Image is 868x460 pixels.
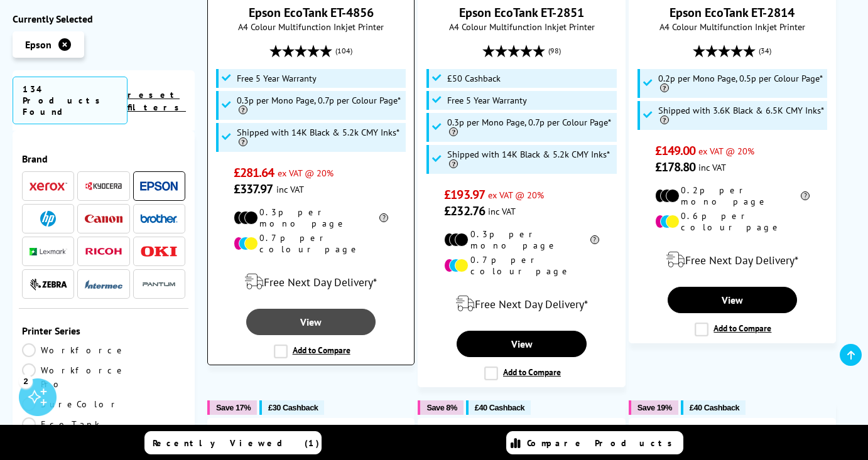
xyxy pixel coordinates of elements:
[246,309,376,335] a: View
[655,159,696,175] span: £178.80
[140,277,178,292] img: Pantum
[488,205,516,217] span: inc VAT
[527,437,679,449] span: Compare Products
[153,437,320,449] span: Recently Viewed (1)
[22,324,185,337] div: Printer Series
[444,254,599,277] li: 0.7p per colour page
[234,232,389,255] li: 0.7p per colour page
[636,242,829,277] div: modal_delivery
[144,431,322,454] a: Recently Viewed (1)
[629,400,678,415] button: Save 19%
[234,206,389,229] li: 0.3p per mono page
[85,280,122,289] img: Intermec
[22,417,104,431] a: EcoTank
[237,73,317,83] span: Free 5 Year Warranty
[140,181,178,191] img: Epson
[85,248,122,255] img: Ricoh
[22,152,185,165] div: Brand
[447,117,613,137] span: 0.3p per Mono Page, 0.7p per Colour Page*
[85,243,122,259] a: Ricoh
[140,211,178,227] a: Brother
[668,287,797,313] a: View
[13,13,195,25] div: Currently Selected
[335,39,352,63] span: (104)
[466,400,531,415] button: £40 Cashback
[30,211,67,227] a: HP
[658,105,824,126] span: Shipped with 3.6K Black & 6.5K CMY Inks*
[447,73,501,83] span: £50 Cashback
[207,400,257,415] button: Save 17%
[444,186,485,203] span: £193.97
[548,39,561,63] span: (98)
[249,4,374,21] a: Epson EcoTank ET-4856
[30,182,67,191] img: Xerox
[140,243,178,259] a: OKI
[140,214,178,223] img: Brother
[140,246,178,257] img: OKI
[488,189,544,201] span: ex VAT @ 20%
[85,211,122,227] a: Canon
[655,185,810,207] li: 0.2p per mono page
[40,211,56,227] img: HP
[22,397,120,411] a: SureColor
[30,243,67,259] a: Lexmark
[425,286,618,321] div: modal_delivery
[237,127,403,147] span: Shipped with 14K Black & 5.2k CMY Inks*
[426,403,457,412] span: Save 8%
[690,403,739,412] span: £40 Cashback
[22,343,126,357] a: Workforce
[25,38,52,51] span: Epson
[457,331,586,357] a: View
[30,278,67,291] img: Zebra
[85,215,122,223] img: Canon
[214,21,408,33] span: A4 Colour Multifunction Inkjet Printer
[418,400,463,415] button: Save 8%
[30,248,67,255] img: Lexmark
[698,161,726,173] span: inc VAT
[695,323,771,336] label: Add to Compare
[475,403,524,412] span: £40 Cashback
[127,89,186,113] a: reset filters
[484,366,561,380] label: Add to Compare
[140,276,178,292] a: Pantum
[30,276,67,292] a: Zebra
[276,183,304,195] span: inc VAT
[140,178,178,194] a: Epson
[85,276,122,292] a: Intermec
[234,181,273,197] span: £337.97
[30,178,67,194] a: Xerox
[681,400,746,415] button: £40 Cashback
[759,39,771,63] span: (34)
[447,149,613,169] span: Shipped with 14K Black & 5.2k CMY Inks*
[637,403,672,412] span: Save 19%
[655,142,696,159] span: £149.00
[636,21,829,33] span: A4 Colour Multifunction Inkjet Printer
[506,431,683,454] a: Compare Products
[22,363,126,391] a: Workforce Pro
[698,145,754,157] span: ex VAT @ 20%
[19,374,33,388] div: 2
[13,77,127,124] span: 134 Products Found
[274,345,350,358] label: Add to Compare
[85,181,122,191] img: Kyocera
[237,95,403,115] span: 0.3p per Mono Page, 0.7p per Colour Page*
[658,73,824,94] span: 0.2p per Mono Page, 0.5p per Colour Page*
[447,95,527,105] span: Free 5 Year Warranty
[214,264,408,299] div: modal_delivery
[670,4,795,21] a: Epson EcoTank ET-2814
[278,167,334,179] span: ex VAT @ 20%
[444,203,485,219] span: £232.76
[216,403,251,412] span: Save 17%
[259,400,324,415] button: £30 Cashback
[655,210,810,233] li: 0.6p per colour page
[459,4,584,21] a: Epson EcoTank ET-2851
[444,228,599,251] li: 0.3p per mono page
[268,403,318,412] span: £30 Cashback
[234,164,274,181] span: £281.64
[425,21,618,33] span: A4 Colour Multifunction Inkjet Printer
[85,178,122,194] a: Kyocera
